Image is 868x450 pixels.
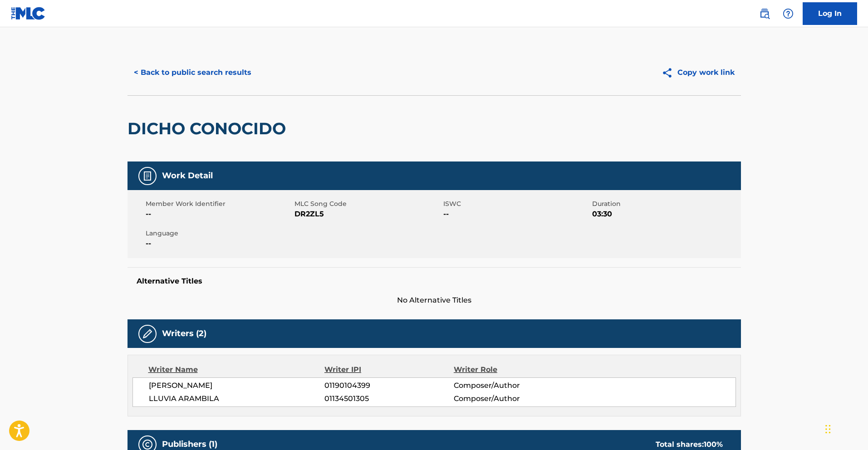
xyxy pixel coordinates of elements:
[142,439,153,450] img: Publishers
[783,8,794,19] img: help
[324,364,454,375] div: Writer IPI
[454,364,571,375] div: Writer Role
[11,7,46,20] img: MLC Logo
[146,199,292,209] span: Member Work Identifier
[704,440,723,449] span: 100 %
[662,67,677,78] img: Copy work link
[142,171,153,181] img: Work Detail
[146,238,292,249] span: --
[454,393,571,404] span: Composer/Author
[655,61,741,84] button: Copy work link
[162,171,213,181] h5: Work Detail
[146,209,292,220] span: --
[149,393,325,404] span: LLUVIA ARAMBILA
[324,380,453,391] span: 01190104399
[294,199,441,209] span: MLC Song Code
[148,364,325,375] div: Writer Name
[324,393,453,404] span: 01134501305
[656,439,723,450] div: Total shares:
[759,8,770,19] img: search
[137,277,732,286] h5: Alternative Titles
[162,439,217,450] h5: Publishers (1)
[162,328,206,339] h5: Writers (2)
[128,295,741,306] span: No Alternative Titles
[128,118,290,139] h2: DICHO CONOCIDO
[803,2,857,25] a: Log In
[146,229,292,238] span: Language
[443,199,590,209] span: ISWC
[592,199,739,209] span: Duration
[454,380,571,391] span: Composer/Author
[823,406,868,450] iframe: Chat Widget
[779,5,797,23] div: Help
[592,209,739,220] span: 03:30
[149,380,325,391] span: [PERSON_NAME]
[755,5,774,23] a: Public Search
[128,61,258,84] button: < Back to public search results
[443,209,590,220] span: --
[825,416,831,443] div: Drag
[294,209,441,220] span: DR2ZL5
[142,328,153,339] img: Writers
